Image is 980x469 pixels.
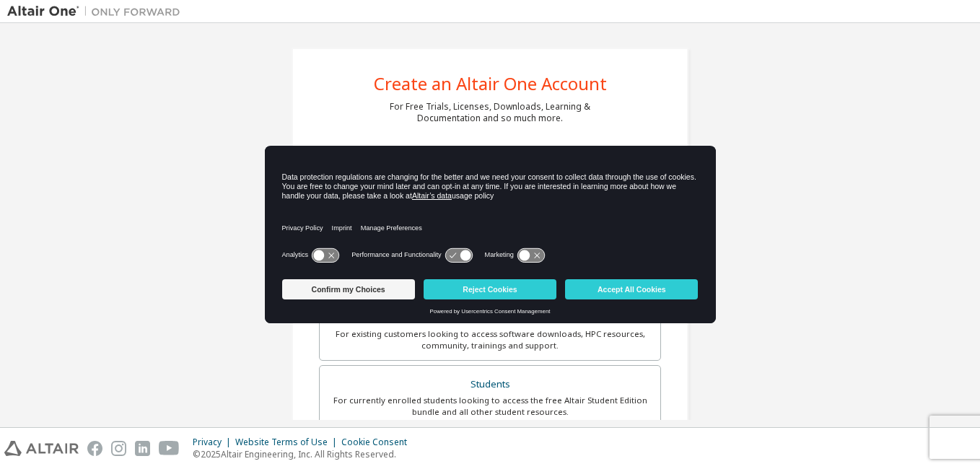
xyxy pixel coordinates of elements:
div: Privacy [193,437,235,448]
img: Altair One [7,4,188,19]
img: instagram.svg [111,441,126,456]
div: Cookie Consent [341,437,416,448]
img: linkedin.svg [135,441,150,456]
div: Website Terms of Use [235,437,341,448]
div: For existing customers looking to access software downloads, HPC resources, community, trainings ... [328,328,652,351]
div: Create an Altair One Account [374,75,607,92]
div: Students [328,374,652,395]
img: facebook.svg [87,441,102,456]
div: For Free Trials, Licenses, Downloads, Learning & Documentation and so much more. [390,101,590,124]
div: For currently enrolled students looking to access the free Altair Student Edition bundle and all ... [328,395,652,418]
img: youtube.svg [159,441,180,456]
img: altair_logo.svg [4,441,79,456]
p: © 2025 Altair Engineering, Inc. All Rights Reserved. [193,448,416,460]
